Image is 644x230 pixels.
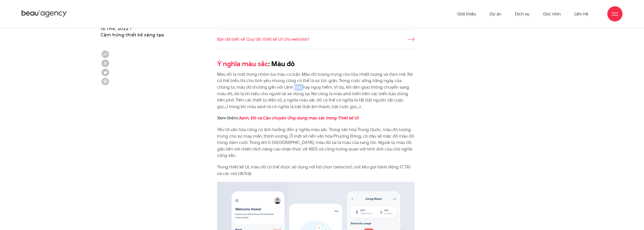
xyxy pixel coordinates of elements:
[217,59,268,68] a: Ý nghĩa màu sắc
[217,71,414,110] p: Màu đỏ là một trong nhóm ba màu cơ bản. Màu đỏ tượng trưng cho lửa, nhiệt lượng và đam mê. Nó có ...
[217,126,414,159] p: Yếu tố văn hóa cũng có ảnh hưởng đến ý nghĩa màu sắc. Trong văn hóa Trung Quốc, màu đỏ tượng trưn...
[217,36,414,43] a: Bạn đã biết về Quy tắc thiết kế UI cho website?
[101,25,164,38] span: 15 Th4, 2022 / Cảm hứng thiết kế sáng tạo
[217,59,414,69] h2: : Màu đỏ
[239,115,359,121] a: Xanh, Đỏ và Câu chuyện Ứng dụng màu sắc trong Thiết kế UI
[217,164,414,177] p: Trong thiết kế UI, màu đỏ có thể được sử dụng với bộ chọn (selector), nút kêu gọi hành động (CTA)...
[217,115,359,121] strong: Xem thêm:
